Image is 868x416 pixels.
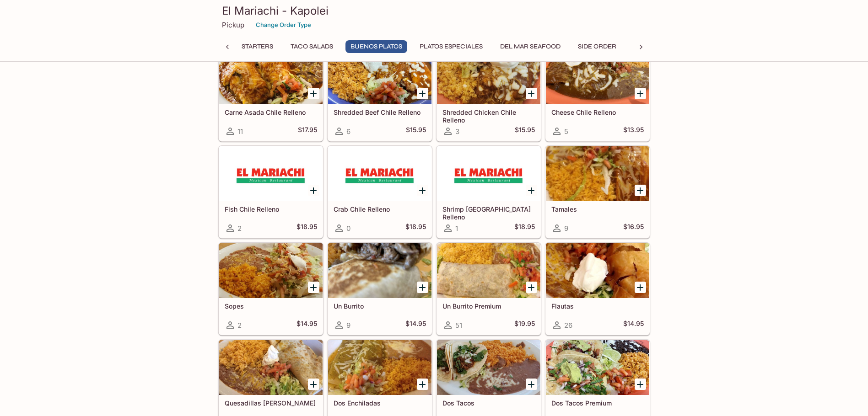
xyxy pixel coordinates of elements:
h5: $18.95 [297,223,317,234]
div: Dos Enchiladas [328,340,431,395]
a: Cheese Chile Relleno5$13.95 [545,49,650,141]
h5: $14.95 [297,320,317,331]
button: Del Mar Seafood [495,40,566,53]
span: 2 [237,224,242,233]
h5: $17.95 [298,126,317,137]
div: Dos Tacos [437,340,540,395]
h5: $18.95 [405,223,426,234]
h5: Shredded Chicken Chile Relleno [442,108,535,123]
button: Platos Especiales [415,40,488,53]
h5: $15.95 [515,126,535,137]
h5: Un Burrito [334,302,426,310]
p: Pickup [222,21,244,29]
h5: Fish Chile Relleno [225,205,317,213]
div: Dos Tacos Premium [546,340,649,395]
div: Shredded Beef Chile Relleno [328,49,431,104]
span: 2 [237,321,242,330]
h5: $13.95 [623,126,644,137]
span: 26 [564,321,572,330]
h5: Tamales [551,205,644,213]
a: Flautas26$14.95 [545,243,650,335]
button: Change Order Type [252,18,315,32]
h5: Carne Asada Chile Relleno [225,108,317,116]
h5: $14.95 [623,320,644,331]
button: Add Shredded Beef Chile Relleno [417,88,428,99]
h5: $19.95 [514,320,535,331]
a: Shredded Chicken Chile Relleno3$15.95 [437,49,541,141]
div: Flautas [546,243,649,298]
button: Add Tamales [635,185,646,196]
span: 1 [455,224,458,233]
span: 51 [455,321,462,330]
button: Add Dos Enchiladas [417,379,428,390]
button: Side Order [573,40,621,53]
button: Buenos Platos [345,40,407,53]
a: Un Burrito Premium51$19.95 [437,243,541,335]
span: 5 [564,127,568,136]
a: Shrimp [GEOGRAPHIC_DATA] Relleno1$18.95 [437,146,541,238]
h5: Shredded Beef Chile Relleno [334,108,426,116]
h5: Flautas [551,302,644,310]
h5: Dos Tacos [442,399,535,407]
button: Desserts [629,40,671,53]
span: 9 [564,224,568,233]
div: Tamales [546,146,649,201]
span: 0 [346,224,350,233]
div: Quesadillas Degollado [219,340,323,395]
a: Fish Chile Relleno2$18.95 [219,146,323,238]
button: Taco Salads [286,40,338,53]
a: Carne Asada Chile Relleno11$17.95 [219,49,323,141]
h5: $15.95 [406,126,426,137]
button: Add Un Burrito [417,282,428,293]
div: Crab Chile Relleno [328,146,431,201]
span: 6 [346,127,350,136]
div: Cheese Chile Relleno [546,49,649,104]
span: 9 [346,321,350,330]
div: Carne Asada Chile Relleno [219,49,323,104]
a: Tamales9$16.95 [545,146,650,238]
a: Shredded Beef Chile Relleno6$15.95 [328,49,432,141]
a: Sopes2$14.95 [219,243,323,335]
button: Add Shredded Chicken Chile Relleno [526,88,537,99]
button: Add Sopes [308,282,319,293]
span: 11 [237,127,243,136]
button: Add Quesadillas Degollado [308,379,319,390]
button: Starters [237,40,278,53]
h5: $16.95 [623,223,644,234]
div: Fish Chile Relleno [219,146,323,201]
span: 3 [455,127,459,136]
h5: Dos Tacos Premium [551,399,644,407]
button: Add Carne Asada Chile Relleno [308,88,319,99]
h5: Quesadillas [PERSON_NAME] [225,399,317,407]
h5: Un Burrito Premium [442,302,535,310]
h5: $14.95 [405,320,426,331]
div: Sopes [219,243,323,298]
div: Shredded Chicken Chile Relleno [437,49,540,104]
h5: Crab Chile Relleno [334,205,426,213]
button: Add Fish Chile Relleno [308,185,319,196]
h5: Shrimp [GEOGRAPHIC_DATA] Relleno [442,205,535,220]
button: Add Shrimp Chile Relleno [526,185,537,196]
h5: $18.95 [514,223,535,234]
button: Add Un Burrito Premium [526,282,537,293]
button: Add Cheese Chile Relleno [635,88,646,99]
a: Un Burrito9$14.95 [328,243,432,335]
button: Add Dos Tacos Premium [635,379,646,390]
h5: Dos Enchiladas [334,399,426,407]
h3: El Mariachi - Kapolei [222,4,647,18]
button: Add Crab Chile Relleno [417,185,428,196]
div: Un Burrito Premium [437,243,540,298]
button: Add Dos Tacos [526,379,537,390]
button: Add Flautas [635,282,646,293]
a: Crab Chile Relleno0$18.95 [328,146,432,238]
div: Shrimp Chile Relleno [437,146,540,201]
div: Un Burrito [328,243,431,298]
h5: Sopes [225,302,317,310]
h5: Cheese Chile Relleno [551,108,644,116]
